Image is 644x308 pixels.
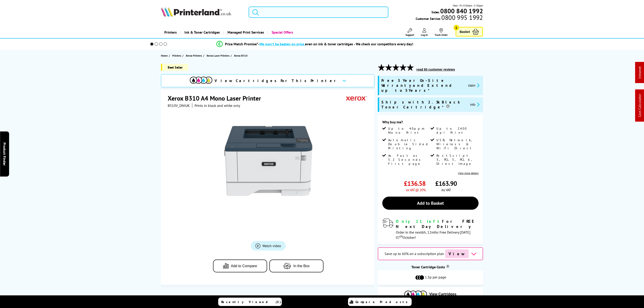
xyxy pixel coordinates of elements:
sup: Cost per page [446,265,449,268]
span: View [445,249,469,258]
a: Track Order [435,28,448,37]
span: Free 3 Year On-Site Warranty and Extend up to 5 Years* [381,78,464,93]
b: 0800 840 1992 [440,7,483,15]
h1: Xerox B310 A4 Mono Laser Printer [168,94,266,102]
span: As Fast as 5.2 Seconds First page [388,154,429,166]
a: Xerox Laser Printers [206,53,231,58]
a: Intranet [637,67,642,79]
span: Watch video [262,244,281,248]
a: Printerland Logo [161,7,243,18]
span: Product Finder [2,143,7,166]
span: 1.3p per page [425,275,446,280]
div: Toner Cartridge Costs [378,265,483,269]
span: Mon - Fri 9:00am - 5:30pm [453,3,483,8]
a: Recently Viewed (5) [218,298,282,306]
span: Order in the next for Free Delivery [DATE] 07 October! [396,230,470,240]
span: In the Box [293,264,309,268]
img: Printerland Logo [161,7,231,17]
span: £136.58 [404,179,426,188]
button: read 60 customer reviews [415,67,456,71]
span: Basket [460,29,470,35]
div: for FREE Next Day Delivery [396,219,478,229]
button: promo-description [467,83,481,88]
a: Printers [172,53,182,58]
a: Ink & Toner Cartridges [180,27,223,38]
span: Xerox B310 [234,53,248,58]
button: View Cartridges [381,290,479,298]
span: We won’t be beaten on price, [259,42,305,46]
a: Special Offers [267,27,296,38]
a: Product_All_Videos [251,241,286,251]
span: Xerox Laser Printers [206,53,229,58]
a: Add to Basket [382,197,478,210]
span: Automatic Double Sided Printing [388,138,429,150]
a: Cost Calculator [637,94,642,117]
a: Basket 1 [456,27,483,37]
span: Customer Service: [416,15,483,21]
span: Ships with 2.5k Black Toner Cartridge* [381,100,467,110]
span: 0800 995 1992 [441,15,483,20]
a: Support [406,28,414,37]
span: Home [161,53,168,58]
button: In the Box [269,260,323,272]
span: Price Match Promise* [225,42,258,46]
span: Sales: [431,10,440,14]
span: B310V_DNIUK [168,103,190,108]
span: Best Seller [161,64,188,71]
div: modal_delivery [382,219,478,239]
div: - even on ink & toner cartridges - We check our competitors every day! [258,42,413,46]
span: 6h, 12m [422,230,434,234]
a: 0800 840 1992 [440,9,483,13]
span: View Cartridges [429,292,456,296]
a: Printers [161,27,180,38]
a: Managed Print Services [223,27,267,38]
span: Compare Products [355,300,410,304]
span: Up to 40ppm Mono Print [388,126,429,135]
button: Add to Compare [213,260,267,272]
img: Cartridges [404,291,427,298]
div: Why buy me? [382,120,478,126]
span: Ink & Toner Cartridges [184,27,220,38]
span: ex VAT @ 20% [406,188,426,192]
sup: th [400,234,403,238]
span: Add to Compare [231,264,257,268]
img: Xerox [346,94,367,102]
span: Save up to 60% on a subscription plan [385,251,444,256]
span: USB, Network, Wireless & Wi-Fi Direct [436,138,478,150]
span: Recently Viewed (5) [221,300,281,304]
span: Printers [172,53,181,58]
img: View Cartridges [190,77,212,84]
span: Support [406,33,414,37]
button: promo-description [469,102,481,107]
span: Only 11 left [396,219,442,224]
i: Prints in black and white only [195,103,240,108]
span: £163.90 [435,179,457,188]
a: Compare Products [348,298,412,306]
span: inc VAT [441,188,451,192]
span: 1 [454,25,459,30]
span: Up to 2400 dpi Print [436,126,478,135]
span: Xerox Printers [186,53,202,58]
span: Log In [421,33,428,37]
span: PostScript 3, PCL 5, PCL 6, Direct Image [436,154,478,166]
li: modal_Promise [144,40,486,48]
a: View more details [458,171,479,175]
span: View Cartridges For This Printer [215,78,339,83]
img: Xerox B310 [224,117,312,205]
a: Xerox B310 [234,53,249,58]
a: Log In [421,28,428,37]
a: Home [161,53,169,58]
a: Xerox Printers [186,53,203,58]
